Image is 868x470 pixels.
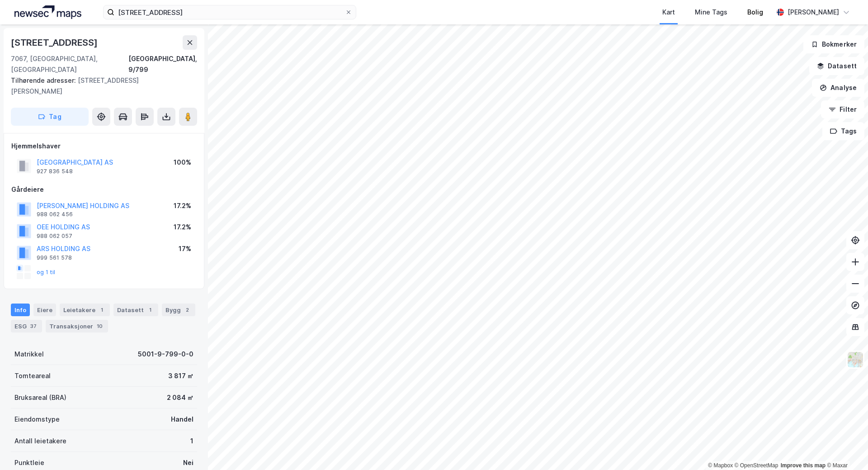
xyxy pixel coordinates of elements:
div: Bruksareal (BRA) [14,392,66,403]
button: Bokmerker [803,35,864,53]
div: Handel [171,414,193,425]
div: Hjemmelshaver [11,141,197,152]
div: [STREET_ADDRESS] [11,35,99,50]
button: Datasett [809,57,864,75]
div: 10 [95,322,104,331]
div: 100% [174,157,191,168]
a: Improve this map [781,462,826,469]
div: Punktleie [14,457,44,468]
div: 1 [190,436,193,446]
div: Gårdeiere [11,184,197,195]
button: Filter [821,100,864,119]
a: Mapbox [708,462,733,469]
div: [GEOGRAPHIC_DATA], 9/799 [128,53,197,75]
input: Søk på adresse, matrikkel, gårdeiere, leietakere eller personer [114,5,345,19]
span: Tilhørende adresser: [11,76,78,84]
div: 1 [97,305,106,314]
div: Datasett [113,304,158,316]
img: logo.a4113a55bc3d86da70a041830d287a7e.svg [14,5,81,19]
div: 2 084 ㎡ [167,392,193,403]
button: Analyse [812,79,864,97]
div: 927 836 548 [37,168,73,175]
div: Tomteareal [14,370,51,381]
div: 988 062 057 [37,233,72,240]
div: 999 561 578 [37,254,72,261]
div: Mine Tags [695,7,727,18]
div: 17.2% [174,222,191,233]
div: [PERSON_NAME] [788,7,839,18]
div: ESG [11,320,42,332]
div: 17% [179,243,191,254]
div: [STREET_ADDRESS][PERSON_NAME] [11,75,190,97]
div: 2 [183,305,192,314]
div: Kontrollprogram for chat [823,427,868,470]
div: 5001-9-799-0-0 [138,349,193,360]
div: Antall leietakere [14,436,66,446]
div: Info [11,304,30,316]
div: Kart [662,7,675,18]
div: 988 062 456 [37,211,73,218]
div: 1 [146,305,155,314]
button: Tag [11,108,89,126]
div: Transaksjoner [46,320,108,332]
div: Bygg [162,304,195,316]
div: Bolig [747,7,763,18]
button: Tags [822,122,864,140]
div: 3 817 ㎡ [168,370,193,381]
div: 37 [28,322,38,331]
div: Eiere [33,304,56,316]
iframe: Chat Widget [823,427,868,470]
div: Nei [183,457,193,468]
div: Eiendomstype [14,414,60,425]
a: OpenStreetMap [735,462,778,469]
div: 17.2% [174,200,191,211]
div: Matrikkel [14,349,44,360]
img: Z [847,351,864,368]
div: Leietakere [60,304,110,316]
div: 7067, [GEOGRAPHIC_DATA], [GEOGRAPHIC_DATA] [11,53,128,75]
